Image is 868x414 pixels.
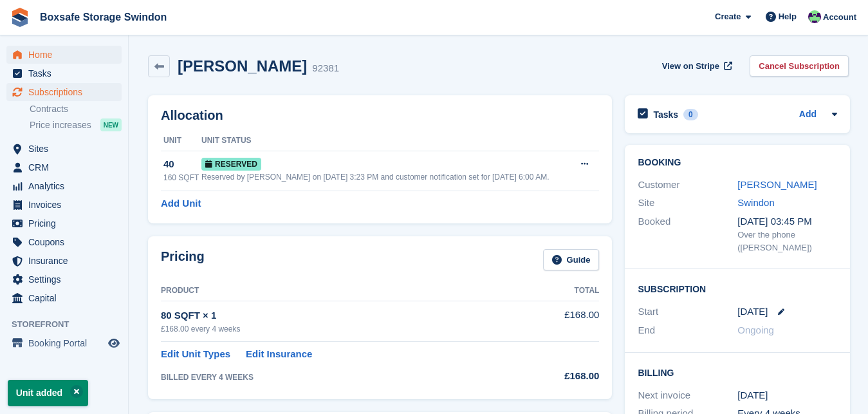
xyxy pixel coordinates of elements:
span: Coupons [28,233,106,251]
a: menu [6,196,122,214]
a: menu [6,158,122,176]
th: Total [517,281,600,301]
h2: Tasks [653,109,678,120]
th: Unit Status [201,131,571,151]
div: 80 SQFT × 1 [161,308,517,323]
a: Cancel Subscription [750,55,849,77]
a: menu [6,252,122,270]
div: Reserved by [PERSON_NAME] on [DATE] 3:23 PM and customer notification set for [DATE] 6:00 AM. [201,171,571,183]
div: Over the phone ([PERSON_NAME]) [737,229,837,254]
div: 160 SQFT [163,172,201,183]
a: Edit Unit Types [161,347,230,362]
a: Boxsafe Storage Swindon [35,6,172,28]
div: BILLED EVERY 4 WEEKS [161,372,517,383]
span: Tasks [28,64,106,82]
a: menu [6,140,122,158]
div: £168.00 [517,369,600,384]
span: Help [779,10,797,23]
span: Storefront [12,318,128,331]
div: Booked [638,214,737,254]
a: Add [799,108,817,122]
a: Edit Insurance [246,347,312,362]
span: Sites [28,140,106,158]
span: Insurance [28,252,106,270]
a: menu [6,289,122,307]
a: menu [6,83,122,101]
td: £168.00 [517,301,600,341]
a: View on Stripe [657,55,735,77]
div: 0 [683,109,698,120]
span: Settings [28,270,106,288]
a: menu [6,46,122,64]
a: Swindon [737,197,775,208]
span: Analytics [28,177,106,195]
h2: [PERSON_NAME] [178,57,307,75]
h2: Allocation [161,108,599,123]
span: Account [823,11,856,24]
div: [DATE] [737,388,837,403]
h2: Billing [638,366,837,379]
h2: Pricing [161,249,205,270]
span: Booking Portal [28,334,106,352]
span: Pricing [28,214,106,232]
div: Site [638,196,737,211]
div: Start [638,305,737,319]
a: menu [6,214,122,232]
div: NEW [100,118,122,131]
span: Invoices [28,196,106,214]
h2: Subscription [638,282,837,295]
th: Unit [161,131,201,151]
div: Customer [638,178,737,193]
a: menu [6,233,122,251]
a: menu [6,334,122,352]
a: menu [6,177,122,195]
span: Home [28,46,106,64]
a: Contracts [30,103,122,115]
div: 40 [163,157,201,172]
span: Capital [28,289,106,307]
div: £168.00 every 4 weeks [161,323,517,335]
span: Subscriptions [28,83,106,101]
span: Ongoing [737,325,774,335]
p: Unit added [8,380,88,406]
h2: Booking [638,158,837,168]
span: Price increases [30,119,91,131]
a: menu [6,64,122,82]
a: Preview store [106,335,122,351]
span: View on Stripe [662,60,719,73]
div: [DATE] 03:45 PM [737,214,837,229]
img: stora-icon-8386f47178a22dfd0bd8f6a31ec36ba5ce8667c1dd55bd0f319d3a0aa187defe.svg [10,8,30,27]
div: Next invoice [638,388,737,403]
a: [PERSON_NAME] [737,179,817,190]
time: 2025-09-18 23:00:00 UTC [737,305,768,319]
div: End [638,323,737,338]
div: 92381 [312,61,339,76]
a: Price increases NEW [30,118,122,132]
span: Reserved [201,158,261,171]
th: Product [161,281,517,301]
a: menu [6,270,122,288]
a: Guide [543,249,600,270]
span: CRM [28,158,106,176]
img: Kim Virabi [808,10,821,23]
a: Add Unit [161,196,201,211]
span: Create [715,10,741,23]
